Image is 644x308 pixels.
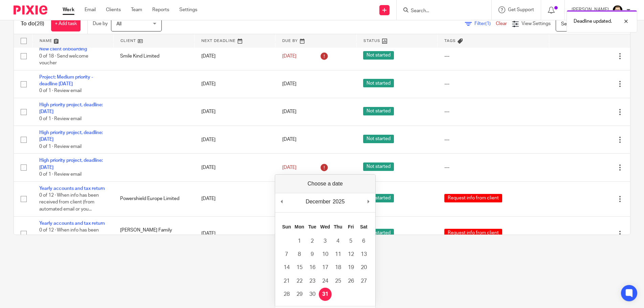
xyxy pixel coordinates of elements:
abbr: Wednesday [320,224,330,229]
span: Not started [363,107,394,115]
abbr: Sunday [282,224,291,229]
td: [DATE] [195,216,275,251]
button: 27 [357,274,370,288]
td: [DATE] [195,70,275,98]
a: Work [63,6,74,13]
p: Deadline updated. [574,18,612,25]
td: [DATE] [195,42,275,70]
button: 15 [293,261,306,274]
span: Not started [363,135,394,143]
span: 0 of 1 · Review email [39,116,82,121]
abbr: Monday [295,224,304,229]
a: High priority project, deadline: [DATE] [39,130,103,142]
abbr: Friday [348,224,354,229]
span: All [116,22,121,26]
a: Yearly accounts and tax return [39,186,105,191]
button: 16 [306,261,319,274]
span: Not started [363,194,394,202]
a: Clients [106,6,121,13]
button: 11 [332,248,345,261]
span: (28) [35,21,44,26]
span: Not started [363,229,394,237]
td: Powershield Europe Limited [113,181,194,216]
div: --- [444,136,542,143]
button: 8 [293,248,306,261]
div: 2025 [332,197,346,207]
span: [DATE] [282,137,296,142]
button: 21 [280,274,293,288]
span: 0 of 1 · Review email [39,172,82,177]
span: Not started [363,162,394,171]
span: [DATE] [282,54,296,59]
abbr: Tuesday [308,224,316,229]
button: 23 [306,274,319,288]
a: High priority project, deadline: [DATE] [39,158,103,170]
button: 12 [345,248,357,261]
button: 10 [319,248,332,261]
button: Next Month [365,197,372,207]
button: 20 [357,261,370,274]
button: 28 [280,288,293,301]
button: 25 [332,274,345,288]
span: 0 of 18 · Send welcome voucher [39,54,88,66]
button: 18 [332,261,345,274]
img: DavidBlack.format_png.resize_200x.png [612,5,623,16]
td: [PERSON_NAME] Family Partnership [113,216,194,251]
span: 0 of 1 · Review email [39,144,82,149]
button: Previous Month [279,197,285,207]
button: 1 [293,235,306,248]
span: 0 of 12 · When info has been received from client (from automated email or you... [39,193,99,212]
span: [DATE] [282,109,296,114]
div: --- [444,81,542,87]
td: [DATE] [195,181,275,216]
a: Reports [152,6,169,13]
span: Not started [363,79,394,87]
abbr: Saturday [360,224,368,229]
button: 19 [345,261,357,274]
h1: To do [21,20,44,27]
a: New client onboarding [39,47,87,51]
button: 30 [306,288,319,301]
img: Pixie [14,5,47,15]
td: Smile Kind Limited [113,42,194,70]
a: + Add task [51,16,81,31]
button: 31 [319,288,332,301]
button: 26 [345,274,357,288]
span: 0 of 1 · Review email [39,89,82,93]
a: Settings [179,6,197,13]
button: 29 [293,288,306,301]
span: 0 of 12 · When info has been received from client (from automated email or you... [39,228,99,246]
a: Team [131,6,142,13]
button: 24 [319,274,332,288]
button: 17 [319,261,332,274]
span: [DATE] [282,82,296,86]
p: Due by [93,20,108,27]
a: High priority project, deadline: [DATE] [39,103,103,114]
a: Email [85,6,96,13]
button: 9 [306,248,319,261]
td: [DATE] [195,154,275,181]
td: [DATE] [195,98,275,126]
button: 7 [280,248,293,261]
abbr: Thursday [334,224,342,229]
span: Tags [444,39,456,43]
td: [DATE] [195,126,275,154]
button: 14 [280,261,293,274]
span: Not started [363,51,394,60]
span: Request info from client [444,194,502,202]
button: 6 [357,235,370,248]
span: [DATE] [282,165,296,170]
button: 5 [345,235,357,248]
span: Request info from client [444,229,502,237]
button: 2 [306,235,319,248]
div: --- [444,53,542,60]
div: --- [444,108,542,115]
button: 13 [357,248,370,261]
div: --- [444,164,542,171]
a: Yearly accounts and tax return [39,221,105,226]
button: 22 [293,274,306,288]
a: Project: Medium priority - deadline [DATE] [39,75,93,86]
div: December [305,197,332,207]
button: 3 [319,235,332,248]
button: 4 [332,235,345,248]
